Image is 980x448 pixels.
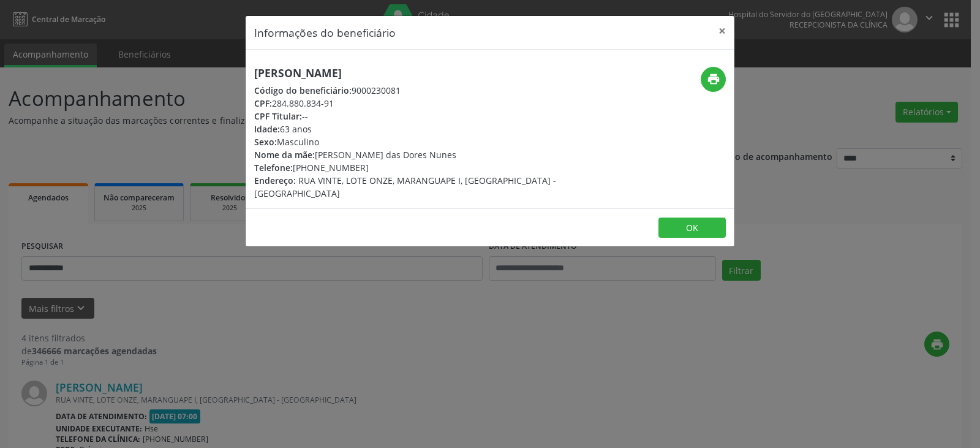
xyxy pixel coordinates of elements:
span: Nome da mãe: [254,149,315,161]
span: Idade: [254,123,280,135]
div: Masculino [254,135,563,148]
div: [PHONE_NUMBER] [254,161,563,174]
div: 9000230081 [254,84,563,97]
button: OK [658,218,726,238]
div: 63 anos [254,123,563,135]
div: [PERSON_NAME] das Dores Nunes [254,148,563,161]
span: RUA VINTE, LOTE ONZE, MARANGUAPE I, [GEOGRAPHIC_DATA] - [GEOGRAPHIC_DATA] [254,175,556,199]
h5: Informações do beneficiário [254,25,396,40]
span: CPF: [254,97,272,109]
span: Sexo: [254,136,277,148]
button: Close [710,16,734,46]
span: Endereço: [254,175,296,186]
span: Telefone: [254,162,293,173]
h5: [PERSON_NAME] [254,67,563,80]
i: print [707,72,720,86]
div: -- [254,110,563,123]
div: 284.880.834-91 [254,97,563,110]
span: Código do beneficiário: [254,85,352,96]
button: print [701,67,726,92]
span: CPF Titular: [254,110,302,122]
